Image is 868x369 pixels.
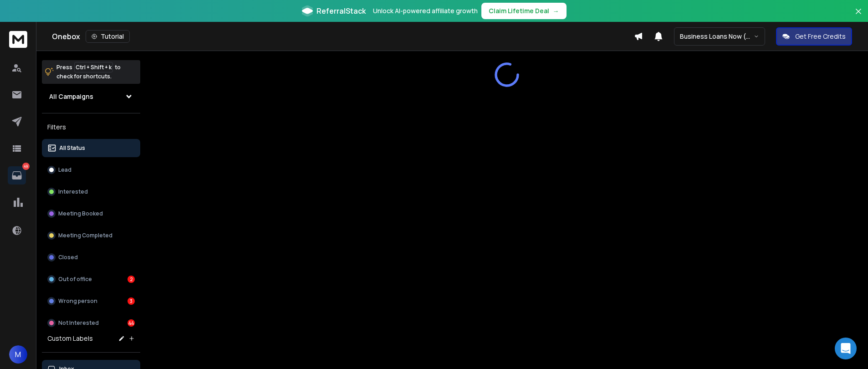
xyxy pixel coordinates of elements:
[42,139,140,157] button: All Status
[74,62,113,72] span: Ctrl + Shift + k
[776,27,852,46] button: Get Free Credits
[8,166,26,184] a: 49
[56,63,121,81] p: Press to check for shortcuts.
[52,30,634,43] div: Onebox
[481,3,567,19] button: Claim Lifetime Deal→
[58,188,88,195] p: Interested
[9,345,27,364] button: M
[42,270,140,288] button: Out of office2
[42,121,140,133] h3: Filters
[42,226,140,245] button: Meeting Completed
[42,292,140,310] button: Wrong person3
[42,248,140,266] button: Closed
[128,276,135,283] div: 2
[58,210,103,217] p: Meeting Booked
[58,232,112,239] p: Meeting Completed
[58,319,99,327] p: Not Interested
[853,5,864,27] button: Close banner
[49,92,93,101] h1: All Campaigns
[58,254,78,261] p: Closed
[58,166,71,174] p: Lead
[86,30,130,43] button: Tutorial
[42,205,140,223] button: Meeting Booked
[42,314,140,332] button: Not Interested44
[47,334,93,343] h3: Custom Labels
[128,297,135,305] div: 3
[42,161,140,179] button: Lead
[553,6,559,15] span: →
[795,32,846,41] p: Get Free Credits
[58,276,92,283] p: Out of office
[59,144,85,152] p: All Status
[42,87,140,106] button: All Campaigns
[58,297,97,305] p: Wrong person
[22,163,30,170] p: 49
[373,6,478,15] p: Unlock AI-powered affiliate growth
[680,32,754,41] p: Business Loans Now ([PERSON_NAME])
[42,183,140,201] button: Interested
[317,5,366,16] span: ReferralStack
[835,338,857,359] div: Open Intercom Messenger
[128,319,135,327] div: 44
